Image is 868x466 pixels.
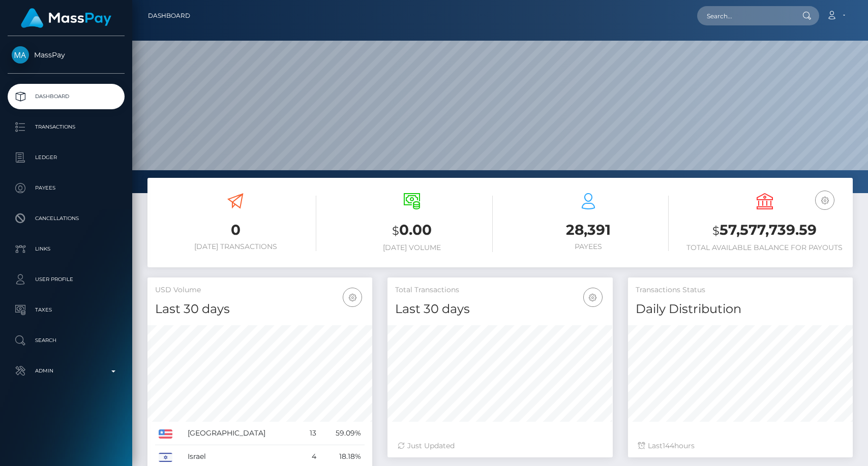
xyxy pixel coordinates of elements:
a: User Profile [8,267,125,292]
h3: 57,577,739.59 [684,220,845,241]
p: Ledger [12,150,121,165]
a: Admin [8,358,125,384]
img: US.png [159,429,172,439]
h5: USD Volume [155,285,365,295]
td: 59.09% [320,422,365,445]
small: $ [392,224,399,238]
a: Dashboard [148,5,190,26]
h3: 0 [155,220,316,240]
p: Dashboard [12,89,121,104]
a: Taxes [8,297,125,323]
h6: [DATE] Volume [332,243,493,252]
h6: Total Available Balance for Payouts [684,243,845,252]
a: Links [8,236,125,262]
img: MassPay Logo [21,8,111,28]
small: $ [712,224,720,238]
p: Links [12,241,121,257]
a: Ledger [8,145,125,170]
td: [GEOGRAPHIC_DATA] [184,422,301,445]
td: 13 [301,422,320,445]
h5: Transactions Status [636,285,845,295]
a: Search [8,328,125,353]
p: Cancellations [12,211,121,226]
div: Last hours [638,441,843,451]
a: Payees [8,175,125,201]
h5: Total Transactions [395,285,605,295]
h4: Daily Distribution [636,300,845,318]
img: MassPay [12,46,29,64]
p: Payees [12,180,121,196]
a: Dashboard [8,84,125,109]
input: Search... [697,6,793,25]
span: 144 [663,441,674,450]
a: Cancellations [8,206,125,231]
h3: 0.00 [332,220,493,241]
h3: 28,391 [508,220,669,240]
p: Taxes [12,302,121,318]
h6: [DATE] Transactions [155,242,316,251]
span: MassPay [8,50,125,59]
p: Search [12,333,121,348]
img: IL.png [159,453,172,462]
h6: Payees [508,242,669,251]
p: Admin [12,363,121,379]
h4: Last 30 days [155,300,365,318]
div: Just Updated [398,441,602,451]
h4: Last 30 days [395,300,605,318]
a: Transactions [8,114,125,140]
p: User Profile [12,272,121,287]
p: Transactions [12,119,121,135]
